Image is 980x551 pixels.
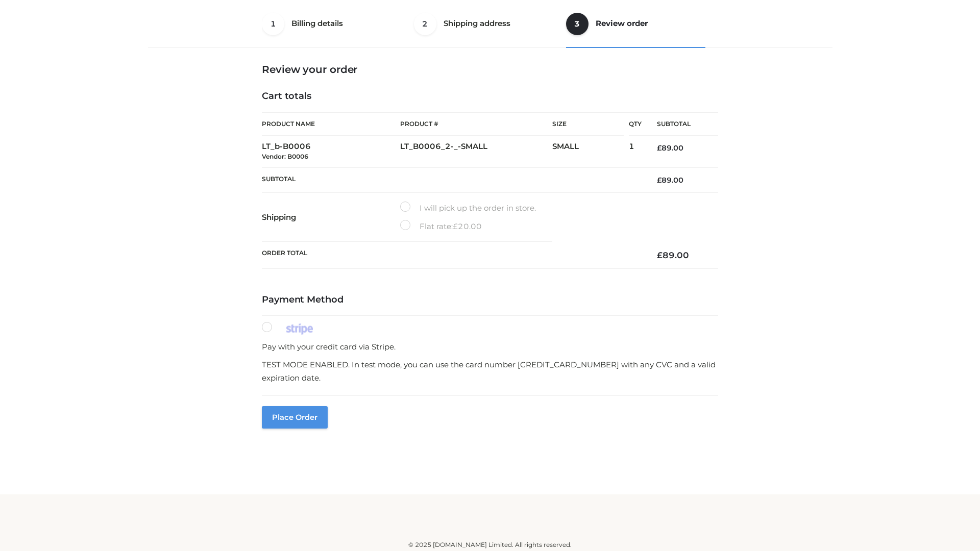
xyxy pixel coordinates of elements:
td: LT_B0006_2-_-SMALL [400,136,552,168]
small: Vendor: B0006 [262,153,308,160]
th: Order Total [262,242,642,269]
h4: Payment Method [262,294,718,306]
bdi: 89.00 [657,176,683,185]
span: £ [453,221,458,231]
td: LT_b-B0006 [262,136,400,168]
label: Flat rate: [400,220,482,233]
bdi: 89.00 [657,250,689,260]
th: Size [552,113,624,136]
bdi: 89.00 [657,143,683,153]
p: TEST MODE ENABLED. In test mode, you can use the card number [CREDIT_CARD_NUMBER] with any CVC an... [262,358,718,384]
h4: Cart totals [262,91,718,102]
th: Subtotal [262,167,642,192]
label: I will pick up the order in store. [400,202,536,215]
th: Product # [400,112,552,136]
span: £ [657,250,663,260]
span: £ [657,176,661,185]
th: Qty [629,112,642,136]
th: Shipping [262,193,400,242]
th: Product Name [262,112,400,136]
button: Place order [262,406,328,429]
td: 1 [629,136,642,168]
p: Pay with your credit card via Stripe. [262,340,718,354]
td: SMALL [552,136,629,168]
th: Subtotal [642,113,718,136]
h3: Review your order [262,63,718,76]
bdi: 20.00 [453,221,482,231]
div: © 2025 [DOMAIN_NAME] Limited. All rights reserved. [152,540,828,550]
span: £ [657,143,661,153]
